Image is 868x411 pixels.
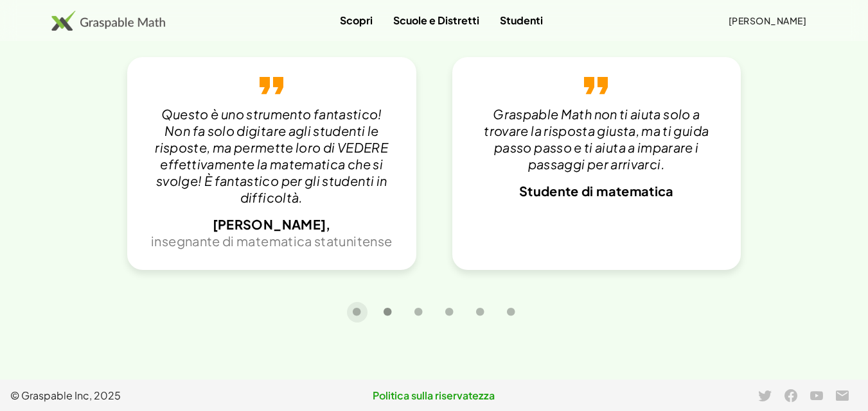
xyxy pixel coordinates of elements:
font: Politica sulla riservatezza [373,389,495,402]
a: Scuole e Distretti [383,8,490,32]
font: © Graspable Inc, 2025 [10,389,121,402]
font: Questo è uno strumento fantastico! Non fa solo digitare agli studenti le risposte, ma permette lo... [155,106,388,205]
font: Graspable Math non ti aiuta solo a trovare la risposta giusta, ma ti guida passo passo e ti aiuta... [484,106,709,172]
font: insegnante di matematica statunitense [151,233,392,249]
button: Diapositiva carosello 3 di 6 [409,302,429,323]
button: Diapositiva carosello 6 di 6 [501,302,522,323]
button: Diapositiva carosello 1 di 6 [347,302,368,323]
font: Scuole e Distretti [393,13,479,27]
font: Studente di matematica [519,183,674,199]
button: [PERSON_NAME] [718,9,817,32]
button: Diapositiva carosello 4 di 6 [439,302,460,323]
a: Studenti [490,8,553,32]
font: [PERSON_NAME], [213,216,331,232]
font: Studenti [500,13,543,27]
font: Scopri [340,13,373,27]
a: Scopri [330,8,383,32]
a: Politica sulla riservatezza [293,388,576,403]
button: Diapositiva carosello 5 di 6 [470,302,491,323]
button: Diapositiva carosello 2 di 6 [378,302,398,323]
font: [PERSON_NAME] [729,15,806,26]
